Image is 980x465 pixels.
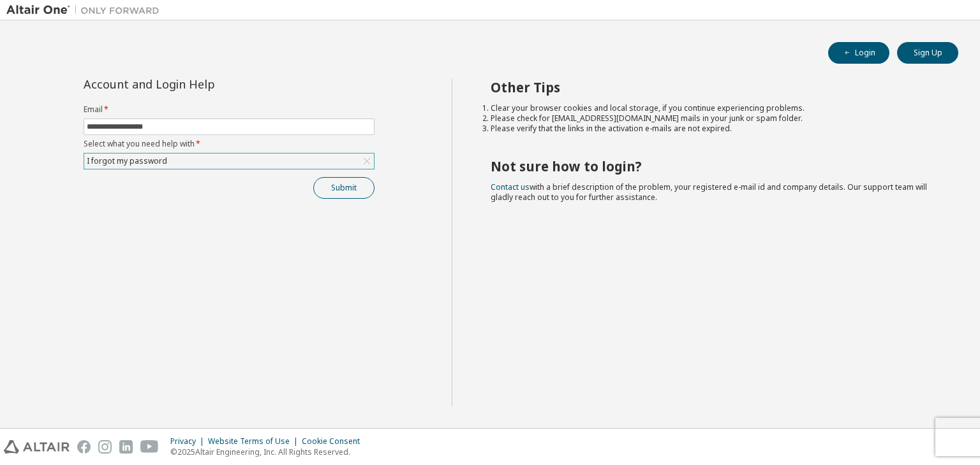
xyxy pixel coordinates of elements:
label: Select what you need help with [84,139,375,149]
div: Account and Login Help [84,79,316,89]
img: altair_logo.svg [4,440,70,454]
img: instagram.svg [98,440,112,454]
div: Cookie Consent [302,436,367,447]
h2: Other Tips [491,79,936,96]
span: with a brief description of the problem, your registered e-mail id and company details. Our suppo... [491,182,927,203]
button: Login [828,42,889,64]
button: Submit [313,177,375,199]
li: Please verify that the links in the activation e-mails are not expired. [491,124,936,134]
img: linkedin.svg [119,440,133,454]
li: Clear your browser cookies and local storage, if you continue experiencing problems. [491,103,936,113]
div: Privacy [170,436,208,447]
img: Altair One [6,4,166,17]
li: Please check for [EMAIL_ADDRESS][DOMAIN_NAME] mails in your junk or spam folder. [491,113,936,124]
button: Sign Up [897,42,958,64]
p: © 2025 Altair Engineering, Inc. All Rights Reserved. [170,447,367,457]
img: youtube.svg [140,440,159,454]
a: Contact us [491,182,530,192]
h2: Not sure how to login? [491,158,936,175]
div: I forgot my password [84,154,374,169]
img: facebook.svg [77,440,91,454]
div: Website Terms of Use [208,436,302,447]
label: Email [84,104,375,115]
div: I forgot my password [85,154,169,168]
